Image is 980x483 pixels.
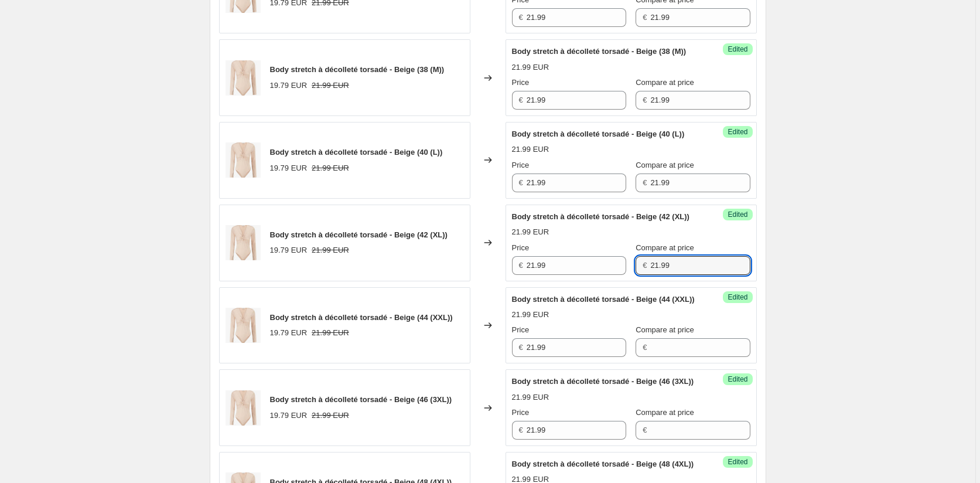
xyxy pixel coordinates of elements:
[512,309,549,321] div: 21.99 EUR
[226,390,261,426] img: JOA-1055-1_80x.jpg
[519,426,523,434] span: €
[519,13,523,22] span: €
[226,142,261,178] img: JOA-1055-1_80x.jpg
[270,313,453,322] span: Body stretch à décolleté torsadé - Beige (44 (XXL))
[728,45,747,54] span: Edited
[270,162,308,174] div: 19.79 EUR
[270,148,443,157] span: Body stretch à décolleté torsadé - Beige (40 (L))
[270,65,445,74] span: Body stretch à décolleté torsadé - Beige (38 (M))
[312,410,349,421] strike: 21.99 EUR
[643,426,647,434] span: €
[643,96,647,104] span: €
[643,261,647,270] span: €
[636,78,694,87] span: Compare at price
[312,244,349,256] strike: 21.99 EUR
[512,212,689,221] span: Body stretch à décolleté torsadé - Beige (42 (XL))
[512,130,685,138] span: Body stretch à décolleté torsadé - Beige (40 (L))
[312,162,349,174] strike: 21.99 EUR
[226,225,261,260] img: JOA-1055-1_80x.jpg
[519,96,523,104] span: €
[728,127,747,137] span: Edited
[226,60,261,96] img: JOA-1055-1_80x.jpg
[270,327,308,339] div: 19.79 EUR
[512,62,549,73] div: 21.99 EUR
[728,375,747,384] span: Edited
[519,178,523,187] span: €
[512,144,549,155] div: 21.99 EUR
[312,80,349,91] strike: 21.99 EUR
[512,460,694,468] span: Body stretch à décolleté torsadé - Beige (48 (4XL))
[512,47,687,56] span: Body stretch à décolleté torsadé - Beige (38 (M))
[636,243,694,252] span: Compare at price
[270,395,452,404] span: Body stretch à décolleté torsadé - Beige (46 (3XL))
[512,78,530,87] span: Price
[512,377,694,386] span: Body stretch à décolleté torsadé - Beige (46 (3XL))
[512,243,530,252] span: Price
[728,210,747,219] span: Edited
[636,408,694,417] span: Compare at price
[270,80,308,91] div: 19.79 EUR
[512,226,549,238] div: 21.99 EUR
[636,325,694,334] span: Compare at price
[519,343,523,352] span: €
[643,343,647,352] span: €
[519,261,523,270] span: €
[636,161,694,169] span: Compare at price
[270,230,448,239] span: Body stretch à décolleté torsadé - Beige (42 (XL))
[312,327,349,339] strike: 21.99 EUR
[512,161,530,169] span: Price
[728,457,747,467] span: Edited
[512,408,530,417] span: Price
[226,308,261,343] img: JOA-1055-1_80x.jpg
[270,410,308,421] div: 19.79 EUR
[512,392,549,403] div: 21.99 EUR
[643,13,647,22] span: €
[643,178,647,187] span: €
[270,244,308,256] div: 19.79 EUR
[728,292,747,302] span: Edited
[512,295,695,304] span: Body stretch à décolleté torsadé - Beige (44 (XXL))
[512,325,530,334] span: Price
